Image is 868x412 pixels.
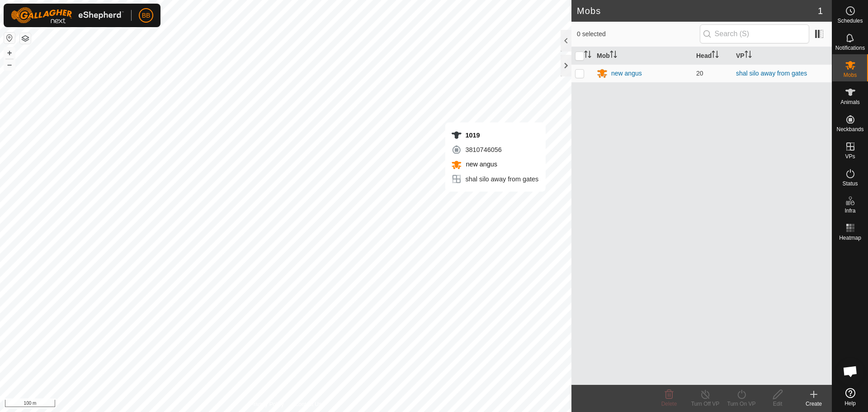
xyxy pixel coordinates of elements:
div: 3810746056 [451,144,539,155]
span: BB [142,11,151,20]
a: shal silo away from gates [736,70,807,77]
a: Contact Us [295,400,321,408]
p-sorticon: Activate to sort [712,52,719,59]
div: Open chat [837,358,864,385]
span: Neckbands [836,127,863,132]
span: 0 selected [577,29,700,39]
span: Notifications [835,45,865,51]
div: new angus [611,69,642,78]
div: Turn Off VP [687,400,723,408]
button: – [4,59,15,70]
button: Map Layers [20,33,31,44]
div: 1019 [451,130,539,141]
img: Gallagher Logo [11,7,124,24]
p-sorticon: Activate to sort [610,52,617,59]
h2: Mobs [577,5,818,16]
th: Head [693,47,732,65]
a: Privacy Policy [250,400,284,408]
input: Search (S) [700,24,809,43]
th: VP [732,47,832,65]
p-sorticon: Activate to sort [584,52,591,59]
button: + [4,47,15,58]
span: 20 [696,70,703,77]
span: Status [842,181,858,186]
span: Schedules [837,18,863,24]
span: Heatmap [839,235,861,241]
span: 1 [818,4,823,18]
span: Infra [844,208,855,213]
span: Delete [661,401,677,407]
th: Mob [593,47,693,65]
div: shal silo away from gates [451,174,539,185]
div: Turn On VP [723,400,759,408]
span: new angus [464,161,497,168]
div: Edit [759,400,796,408]
span: Mobs [844,72,857,78]
p-sorticon: Activate to sort [745,52,752,59]
a: Help [832,384,868,410]
span: VPs [845,154,855,159]
span: Help [844,401,856,406]
span: Animals [840,99,860,105]
div: Create [796,400,832,408]
button: Reset Map [4,33,15,43]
